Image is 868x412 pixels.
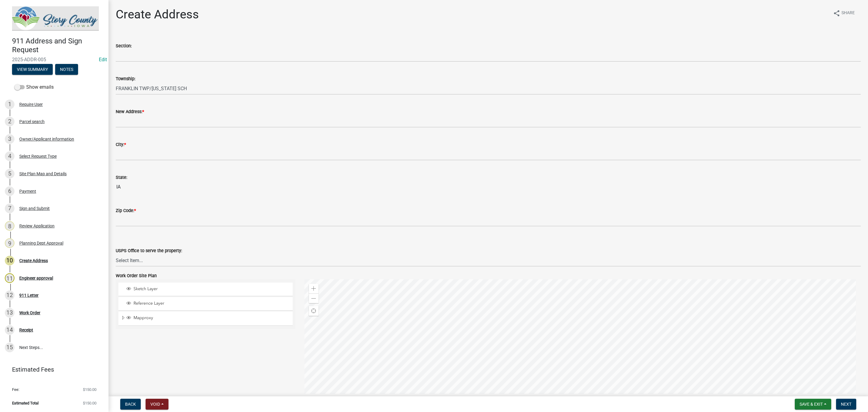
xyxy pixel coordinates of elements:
[116,274,157,278] label: Work Order Site Plan
[19,102,43,106] div: Require User
[5,273,14,283] div: 11
[19,189,36,193] div: Payment
[125,402,136,407] span: Back
[5,256,14,265] div: 10
[309,306,319,316] div: Find my location
[5,100,14,109] div: 1
[836,399,856,410] button: Next
[118,281,293,327] ul: Layer List
[132,286,291,292] span: Sketch Layer
[116,77,135,81] label: Township:
[14,84,54,91] label: Show emails
[5,204,14,213] div: 7
[5,151,14,161] div: 4
[19,293,39,297] div: 911 Letter
[19,137,74,141] div: Owner/Applicant information
[795,399,831,410] button: Save & Exit
[5,238,14,248] div: 9
[12,57,96,62] span: 2025-ADDR-005
[83,388,96,391] span: $150.00
[828,7,860,19] button: shareShare
[116,110,144,114] label: New Address:
[19,311,40,315] div: Work Order
[125,286,291,292] div: Sketch Layer
[125,315,291,321] div: Mapproxy
[150,402,160,407] span: Void
[116,44,132,48] label: Section:
[118,297,293,311] li: Reference Layer
[5,308,14,318] div: 13
[309,284,319,293] div: Zoom in
[12,67,53,72] wm-modal-confirm: Summary
[800,402,823,407] span: Save & Exit
[841,10,855,17] span: Share
[5,363,99,376] a: Estimated Fees
[116,249,182,253] label: USPS Office to serve the property:
[116,143,126,147] label: City:
[116,176,127,180] label: State:
[118,312,293,325] li: Mapproxy
[19,172,67,176] div: Site Plan Map and Details
[55,64,78,75] button: Notes
[5,186,14,196] div: 6
[841,402,851,407] span: Next
[99,57,107,62] wm-modal-confirm: Edit Application Number
[19,328,33,332] div: Receipt
[5,169,14,179] div: 5
[125,301,291,307] div: Reference Layer
[99,57,107,62] a: Edit
[5,290,14,300] div: 12
[12,401,39,405] span: Estimated Total
[19,119,45,124] div: Parcel search
[12,388,19,391] span: Fee:
[118,283,293,296] li: Sketch Layer
[19,241,63,245] div: Planning Dept Approval
[5,134,14,144] div: 3
[5,117,14,126] div: 2
[132,301,291,306] span: Reference Layer
[19,258,48,263] div: Create Address
[116,7,199,22] h1: Create Address
[19,154,57,158] div: Select Request Type
[309,293,319,303] div: Zoom out
[116,209,136,213] label: Zip Code:
[83,401,96,405] span: $150.00
[55,67,78,72] wm-modal-confirm: Notes
[12,37,104,54] h4: 911 Address and Sign Request
[19,276,53,280] div: Engineer approval
[833,10,840,17] i: share
[19,206,50,211] div: Sign and Submit
[146,399,168,410] button: Void
[19,224,55,228] div: Review Application
[121,315,125,322] span: Expand
[120,399,141,410] button: Back
[5,325,14,335] div: 14
[132,315,291,321] span: Mapproxy
[12,6,99,30] img: Story County, Iowa
[5,343,14,352] div: 15
[5,221,14,231] div: 8
[12,64,53,75] button: View Summary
